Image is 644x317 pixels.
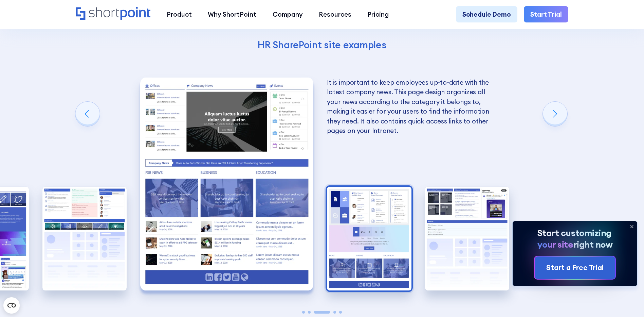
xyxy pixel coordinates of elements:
div: 3 / 5 [140,78,313,290]
div: Product [167,10,192,19]
a: Resources [311,6,359,22]
a: Start Trial [524,6,568,22]
button: Open CMP widget [3,297,20,314]
div: Company [273,10,303,19]
div: Start a Free Trial [546,262,604,273]
p: It is important to keep employees up-to-date with the latest company news. This page design organ... [327,78,500,136]
div: 2 / 5 [42,187,127,290]
span: Go to slide 4 [333,311,336,314]
span: Go to slide 3 [314,311,330,314]
span: Go to slide 2 [308,311,311,314]
a: Why ShortPoint [200,6,264,22]
div: Pricing [367,10,389,19]
div: Resources [319,10,351,19]
div: Previous slide [75,102,100,126]
a: Pricing [360,6,397,22]
img: Internal SharePoint site example for knowledge base [425,187,510,290]
a: Company [264,6,311,22]
a: Home [76,7,151,21]
h4: HR SharePoint site examples [141,39,503,51]
img: HR SharePoint site example for documents [327,187,411,290]
div: 5 / 5 [425,187,510,290]
div: Next slide [543,102,567,126]
a: Product [159,6,200,22]
span: Go to slide 5 [339,311,342,314]
span: Go to slide 1 [302,311,305,314]
a: Schedule Demo [456,6,517,22]
div: Why ShortPoint [208,10,256,19]
div: 4 / 5 [327,187,411,290]
img: Internal SharePoint site example for company policy [42,187,127,290]
img: SharePoint Communication site example for news [140,78,313,290]
a: Start a Free Trial [535,256,615,279]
